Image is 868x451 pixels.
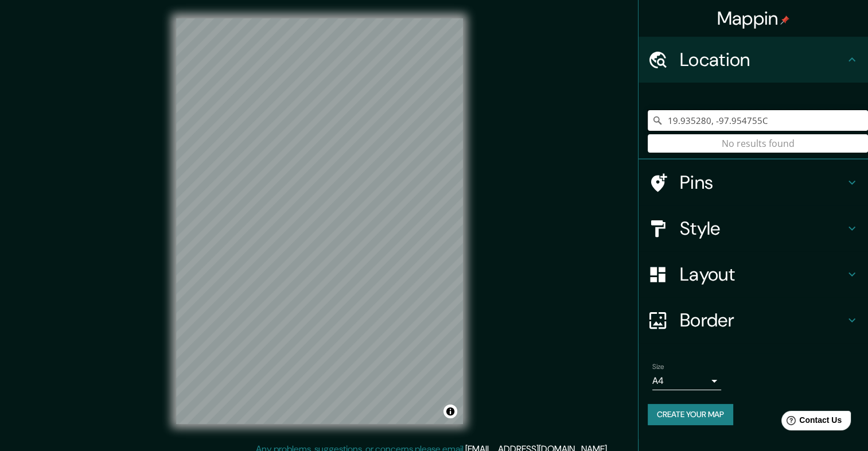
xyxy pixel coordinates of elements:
h4: Pins [680,171,845,194]
div: Border [639,297,868,343]
h4: Layout [680,263,845,286]
h4: Location [680,48,845,71]
div: Pins [639,160,868,205]
input: Pick your city or area [648,110,868,131]
h4: Style [680,217,845,240]
div: Location [639,37,868,83]
div: Style [639,205,868,251]
button: Create your map [648,404,733,425]
canvas: Map [176,18,463,424]
h4: Mappin [717,7,790,30]
iframe: Help widget launcher [766,406,855,438]
h4: Border [680,309,845,332]
label: Size [652,362,664,372]
img: pin-icon.png [780,15,789,25]
button: Toggle attribution [443,405,457,418]
div: Layout [639,251,868,297]
div: No results found [648,134,868,153]
div: A4 [652,372,721,390]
